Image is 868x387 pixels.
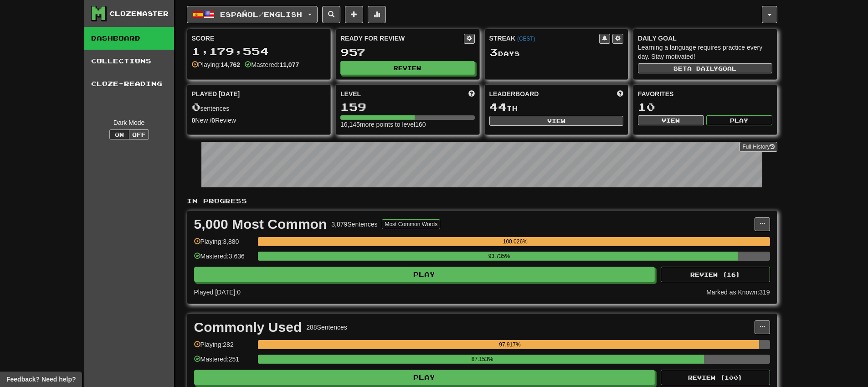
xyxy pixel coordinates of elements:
button: On [109,129,129,139]
div: Playing: [192,60,241,69]
div: Playing: 3,880 [194,237,253,252]
div: th [489,101,624,113]
span: Leaderboard [489,89,539,98]
strong: 14,762 [221,61,240,68]
a: Dashboard [84,27,174,50]
button: Add sentence to collection [345,6,363,23]
span: 44 [489,100,507,113]
a: (CEST) [517,36,535,42]
span: 0 [192,100,200,113]
button: Play [194,370,655,385]
button: Off [129,129,149,139]
span: 3 [489,46,498,58]
span: a daily [687,65,718,72]
a: Cloze-Reading [84,72,174,95]
div: Favorites [638,89,772,98]
strong: 0 [211,117,215,124]
div: 1,179,554 [192,46,326,57]
div: Dark Mode [91,118,167,127]
div: 288 Sentences [306,323,347,332]
div: Marked as Known: 319 [706,288,770,297]
div: 3,879 Sentences [331,220,377,229]
div: sentences [192,101,326,113]
div: Clozemaster [109,9,169,18]
button: View [638,115,704,125]
div: Learning a language requires practice every day. Stay motivated! [638,43,772,61]
div: New / Review [192,116,326,125]
button: Play [194,267,655,282]
strong: 0 [192,117,195,124]
button: Play [706,115,772,125]
div: Mastered: 251 [194,355,253,370]
button: Most Common Words [382,219,440,229]
a: Full History [740,142,777,152]
button: Review (16) [661,267,770,282]
div: 93.735% [261,252,738,261]
div: Streak [489,34,600,43]
button: View [489,116,624,126]
div: 159 [340,101,475,113]
div: Day s [489,46,624,58]
div: Ready for Review [340,34,464,43]
div: Mastered: [245,60,299,69]
button: Seta dailygoal [638,63,772,73]
span: Played [DATE]: 0 [194,289,241,296]
span: Played [DATE] [192,89,240,98]
div: Playing: 282 [194,340,253,355]
span: This week in points, UTC [617,89,623,98]
span: Español / English [220,10,302,18]
button: Search sentences [322,6,340,23]
button: Review [340,61,475,75]
div: 87.153% [261,355,704,364]
strong: 11,077 [279,61,299,68]
span: Score more points to level up [468,89,475,98]
div: 957 [340,46,475,58]
p: In Progress [187,196,777,206]
span: Level [340,89,361,98]
button: Review (100) [661,370,770,385]
div: Score [192,34,326,43]
div: 10 [638,101,772,113]
span: Open feedback widget [6,375,76,384]
div: 97.917% [261,340,759,349]
div: Mastered: 3,636 [194,252,253,267]
div: 16,145 more points to level 160 [340,120,475,129]
a: Collections [84,50,174,72]
button: Español/English [187,6,318,23]
div: 100.026% [261,237,770,246]
button: More stats [368,6,386,23]
div: Commonly Used [194,320,302,334]
div: 5,000 Most Common [194,217,327,231]
div: Daily Goal [638,34,772,43]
